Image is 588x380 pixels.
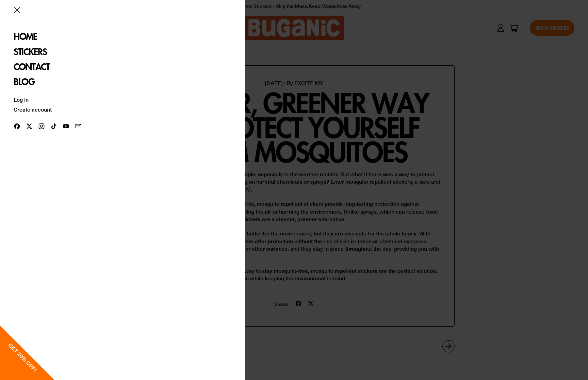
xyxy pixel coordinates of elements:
[7,342,38,373] span: GET 10% OFF!
[14,96,29,103] a: Log in
[14,29,231,44] a: Home
[14,59,231,74] a: Contact
[14,106,52,113] a: Create account
[14,74,231,89] a: Blog
[14,44,231,59] a: Stickers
